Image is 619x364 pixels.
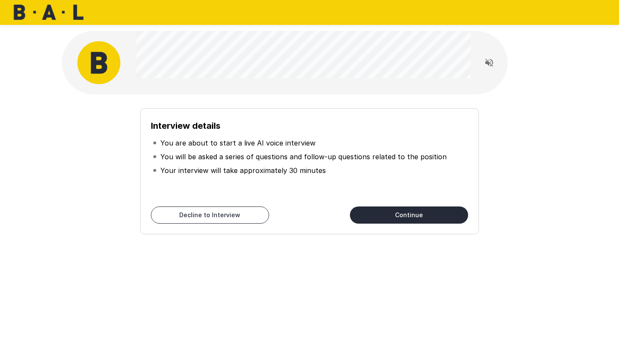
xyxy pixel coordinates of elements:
[151,121,221,131] b: Interview details
[77,41,120,84] img: bal_avatar.png
[160,152,447,162] p: You will be asked a series of questions and follow-up questions related to the position
[481,54,498,71] button: Read questions aloud
[151,206,269,224] button: Decline to Interview
[350,206,468,224] button: Continue
[160,138,316,148] p: You are about to start a live AI voice interview
[160,165,326,176] p: Your interview will take approximately 30 minutes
